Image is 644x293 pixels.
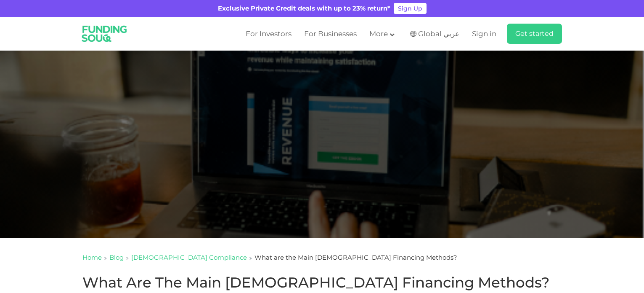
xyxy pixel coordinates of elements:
[515,30,554,38] span: Get started
[131,253,247,261] a: [DEMOGRAPHIC_DATA] Compliance
[76,19,133,49] img: Logo
[394,3,427,14] a: Sign Up
[472,30,496,38] span: Sign in
[254,253,457,263] div: What are the Main [DEMOGRAPHIC_DATA] Financing Methods?
[418,29,459,39] span: Global عربي
[470,27,496,41] a: Sign in
[244,27,294,41] a: For Investors
[218,4,390,13] div: Exclusive Private Credit deals with up to 23% return*
[109,253,124,261] a: Blog
[82,253,102,261] a: Home
[410,31,416,37] img: SA Flag
[369,30,388,38] span: More
[302,27,359,41] a: For Businesses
